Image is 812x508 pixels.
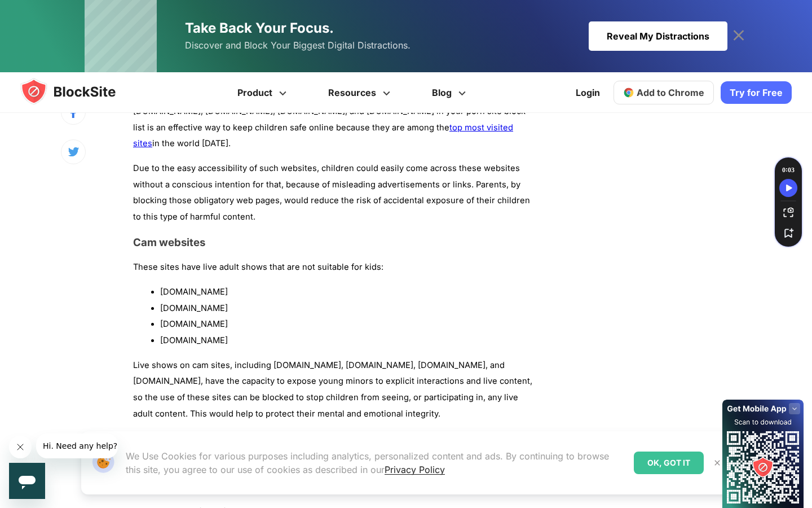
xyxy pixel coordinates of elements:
iframe: Button to launch messaging window [9,463,45,499]
span: Add to Chrome [637,87,704,98]
span: Take Back Your Focus. [185,20,334,36]
img: chrome-icon.svg [623,87,634,98]
a: Add to Chrome [614,81,714,104]
a: Resources [309,72,413,113]
iframe: Close message [9,436,32,458]
li: [DOMAIN_NAME] [160,284,535,300]
p: We Use Cookies for various purposes including analytics, personalized content and ads. By continu... [126,449,625,476]
button: Close [710,456,725,470]
p: Due to the easy accessibility of such websites, children could easily come across these websites ... [133,160,535,225]
iframe: Message from company [36,433,118,458]
a: Product [218,72,309,113]
img: blocksite-icon.5d769676.svg [20,78,138,105]
li: [DOMAIN_NAME] [160,332,535,349]
li: [DOMAIN_NAME] [160,300,535,317]
div: Reveal My Distractions [589,21,727,51]
p: These sites have live adult shows that are not suitable for kids: [133,259,535,275]
img: Close [713,458,722,467]
span: Discover and Block Your Biggest Digital Distractions. [185,37,411,54]
a: Blog [413,72,488,113]
div: OK, GOT IT [634,452,704,474]
a: Privacy Policy [385,464,445,475]
a: Try for Free [721,81,792,104]
p: Live shows on cam sites, including [DOMAIN_NAME], [DOMAIN_NAME], [DOMAIN_NAME], and [DOMAIN_NAME]... [133,357,535,422]
h3: Cam websites [133,236,535,249]
li: [DOMAIN_NAME] [160,316,535,332]
a: Login [569,79,607,106]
